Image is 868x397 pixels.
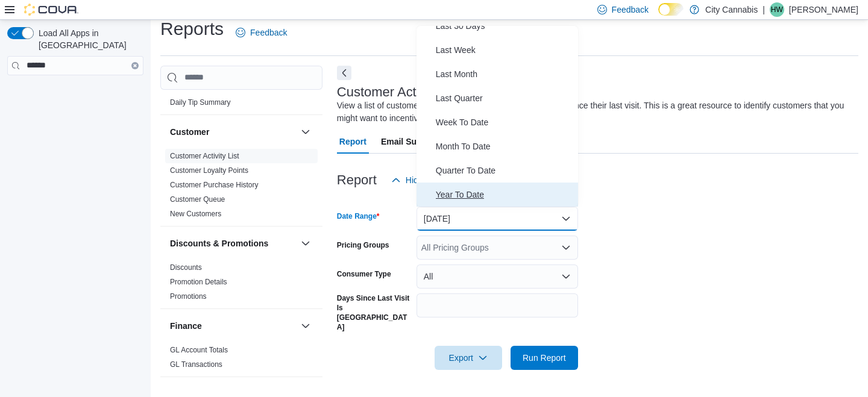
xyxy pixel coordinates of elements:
[658,3,684,16] input: Dark Mode
[160,95,322,114] div: Cova Pay US
[436,139,573,154] span: Month To Date
[231,20,292,45] a: Feedback
[160,343,322,377] div: Finance
[763,2,765,17] p: |
[381,130,458,154] span: Email Subscription
[170,195,225,204] span: Customer Queue
[417,26,578,207] div: Select listbox
[170,345,228,355] span: GL Account Totals
[170,263,202,272] a: Discounts
[337,173,377,187] h3: Report
[298,319,313,333] button: Finance
[131,62,139,69] button: Clear input
[160,260,322,308] div: Discounts & Promotions
[298,236,313,251] button: Discounts & Promotions
[170,98,231,107] a: Daily Tip Summary
[386,168,474,192] button: Hide Parameters
[170,152,239,160] a: Customer Activity List
[170,209,221,219] span: New Customers
[435,346,502,370] button: Export
[436,43,573,57] span: Last Week
[298,125,313,139] button: Customer
[789,2,858,17] p: [PERSON_NAME]
[170,151,239,161] span: Customer Activity List
[170,278,227,286] a: Promotion Details
[170,292,207,301] a: Promotions
[170,320,296,332] button: Finance
[170,166,248,175] a: Customer Loyalty Points
[170,180,259,190] span: Customer Purchase History
[770,2,784,17] div: Haoyi Wang
[612,4,649,16] span: Feedback
[337,293,412,332] label: Days Since Last Visit Is [GEOGRAPHIC_DATA]
[436,115,573,130] span: Week To Date
[436,67,573,81] span: Last Month
[170,126,296,138] button: Customer
[170,360,222,369] span: GL Transactions
[436,163,573,178] span: Quarter To Date
[337,66,351,80] button: Next
[170,166,248,175] span: Customer Loyalty Points
[705,2,758,17] p: City Cannabis
[170,320,202,332] h3: Finance
[170,195,225,204] a: Customer Queue
[170,98,231,107] span: Daily Tip Summary
[160,17,224,41] h1: Reports
[170,237,296,249] button: Discounts & Promotions
[771,2,783,17] span: HW
[417,264,578,289] button: All
[170,126,209,138] h3: Customer
[250,27,287,39] span: Feedback
[337,85,464,99] h3: Customer Activity List
[337,99,852,125] div: View a list of customer contact information based on the days since their last visit. This is a g...
[436,19,573,33] span: Last 30 Days
[170,360,222,369] a: GL Transactions
[170,346,228,354] a: GL Account Totals
[442,346,495,370] span: Export
[34,27,143,51] span: Load All Apps in [GEOGRAPHIC_DATA]
[337,269,391,279] label: Consumer Type
[523,352,566,364] span: Run Report
[406,174,469,186] span: Hide Parameters
[7,78,143,107] nav: Complex example
[24,4,78,16] img: Cova
[436,91,573,105] span: Last Quarter
[170,263,202,272] span: Discounts
[170,277,227,287] span: Promotion Details
[417,207,578,231] button: [DATE]
[561,243,571,252] button: Open list of options
[436,187,573,202] span: Year To Date
[170,292,207,301] span: Promotions
[339,130,366,154] span: Report
[337,240,389,250] label: Pricing Groups
[170,237,268,249] h3: Discounts & Promotions
[170,210,221,218] a: New Customers
[511,346,578,370] button: Run Report
[160,149,322,226] div: Customer
[337,211,380,221] label: Date Range
[170,181,259,189] a: Customer Purchase History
